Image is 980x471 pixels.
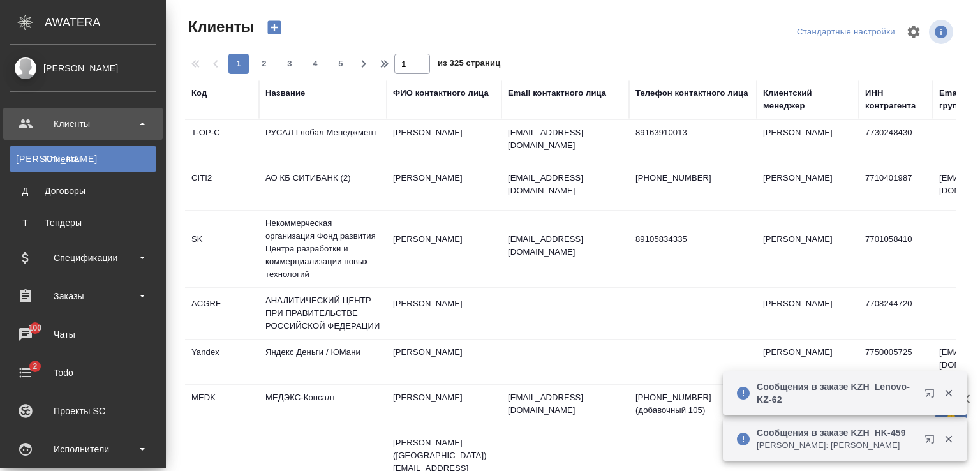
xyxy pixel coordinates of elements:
td: 7708244720 [859,291,933,336]
td: [PERSON_NAME] [757,165,859,210]
td: Некоммерческая организация Фонд развития Центра разработки и коммерциализации новых технологий [259,211,387,287]
td: CITI2 [185,165,259,210]
td: [PERSON_NAME] [387,340,501,384]
a: ТТендеры [10,210,156,235]
div: Email контактного лица [508,87,606,100]
span: Настроить таблицу [898,17,929,47]
td: [PERSON_NAME] [387,291,501,336]
button: Открыть в новой вкладке [917,426,947,457]
div: Исполнители [10,440,156,459]
td: [PERSON_NAME] [387,165,501,210]
div: Спецификации [10,248,156,267]
p: [EMAIL_ADDRESS][DOMAIN_NAME] [508,172,623,197]
td: [PERSON_NAME] [387,120,501,165]
td: 7730248430 [859,120,933,165]
a: Проекты SC [3,395,163,427]
button: Создать [259,17,290,38]
td: [PERSON_NAME] [387,227,501,271]
a: [PERSON_NAME]Клиенты [10,146,156,172]
p: Сообщения в заказе KZH_Lenovo-KZ-62 [757,380,916,406]
div: Клиентский менеджер [763,87,852,112]
button: Открыть в новой вкладке [917,380,947,411]
div: Тендеры [16,216,150,229]
p: [EMAIL_ADDRESS][DOMAIN_NAME] [508,126,623,152]
button: 2 [254,54,274,74]
td: [PERSON_NAME] [757,340,859,384]
p: 89163910013 [635,126,750,139]
div: Клиенты [16,153,150,165]
td: Yandex [185,340,259,384]
p: [EMAIL_ADDRESS][DOMAIN_NAME] [508,391,623,417]
td: MEDK [185,385,259,430]
span: 100 [21,322,50,334]
span: Клиенты [185,17,254,37]
div: AWATERA [45,10,166,35]
div: Клиенты [10,114,156,133]
td: АО КБ СИТИБАНК (2) [259,165,387,210]
td: 7710401987 [859,165,933,210]
button: 4 [305,54,325,74]
td: МЕДЭКС-Консалт [259,385,387,430]
td: АНАЛИТИЧЕСКИЙ ЦЕНТР ПРИ ПРАВИТЕЛЬСТВЕ РОССИЙСКОЙ ФЕДЕРАЦИИ [259,288,387,339]
td: РУСАЛ Глобал Менеджмент [259,120,387,165]
span: из 325 страниц [438,56,500,74]
td: Яндекс Деньги / ЮМани [259,340,387,384]
p: [PHONE_NUMBER] (добавочный 105) [635,391,750,417]
td: ACGRF [185,291,259,336]
td: [PERSON_NAME] [757,227,859,271]
div: Заказы [10,287,156,306]
button: 5 [330,54,351,74]
div: Todo [10,363,156,382]
p: [EMAIL_ADDRESS][DOMAIN_NAME] [508,233,623,258]
span: 2 [25,360,45,373]
span: 2 [254,57,274,70]
div: Договоры [16,184,150,197]
div: Название [265,87,305,100]
div: Чаты [10,325,156,344]
p: 89105834335 [635,233,750,246]
div: [PERSON_NAME] [10,61,156,75]
p: [PHONE_NUMBER] [635,172,750,184]
div: ФИО контактного лица [393,87,489,100]
span: 4 [305,57,325,70]
div: ИНН контрагента [865,87,926,112]
a: 2Todo [3,357,163,389]
td: [PERSON_NAME] [757,120,859,165]
div: Проекты SC [10,401,156,421]
p: [PERSON_NAME]: [PERSON_NAME] [757,439,916,452]
td: T-OP-C [185,120,259,165]
div: split button [794,22,898,42]
td: 7701058410 [859,227,933,271]
button: 3 [279,54,300,74]
td: 7750005725 [859,340,933,384]
p: Сообщения в заказе KZH_HK-459 [757,426,916,439]
td: [PERSON_NAME] [757,291,859,336]
td: [PERSON_NAME] [387,385,501,430]
a: 100Чаты [3,318,163,350]
div: Телефон контактного лица [635,87,748,100]
a: ДДоговоры [10,178,156,204]
span: 3 [279,57,300,70]
div: Код [191,87,207,100]
button: Закрыть [935,387,961,399]
span: 5 [330,57,351,70]
td: SK [185,227,259,271]
span: Посмотреть информацию [929,20,956,44]
button: Закрыть [935,433,961,445]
